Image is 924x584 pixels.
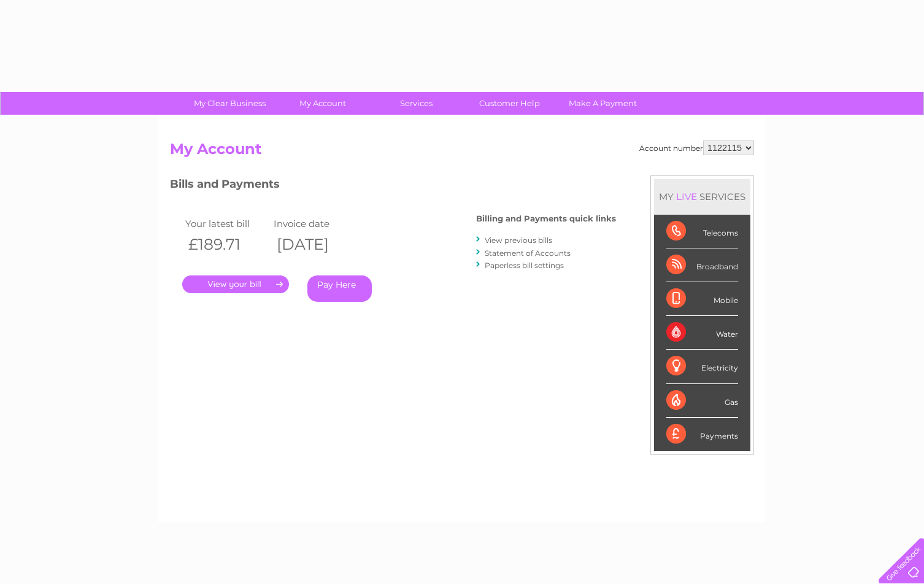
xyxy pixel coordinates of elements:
[366,92,467,115] a: Services
[666,418,738,451] div: Payments
[170,175,616,197] h3: Bills and Payments
[552,92,653,115] a: Make A Payment
[666,248,738,282] div: Broadband
[666,316,738,350] div: Water
[307,275,372,302] a: Pay Here
[179,92,280,115] a: My Clear Business
[666,282,738,316] div: Mobile
[666,384,738,418] div: Gas
[459,92,560,115] a: Customer Help
[271,215,359,232] td: Invoice date
[476,214,616,223] h4: Billing and Payments quick links
[485,261,564,270] a: Paperless bill settings
[271,232,359,257] th: [DATE]
[639,140,754,155] div: Account number
[485,236,552,245] a: View previous bills
[170,140,754,164] h2: My Account
[182,215,271,232] td: Your latest bill
[666,350,738,383] div: Electricity
[674,191,699,202] div: LIVE
[272,92,374,115] a: My Account
[182,232,271,257] th: £189.71
[654,179,750,214] div: MY SERVICES
[485,248,571,258] a: Statement of Accounts
[182,275,289,293] a: .
[666,215,738,248] div: Telecoms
